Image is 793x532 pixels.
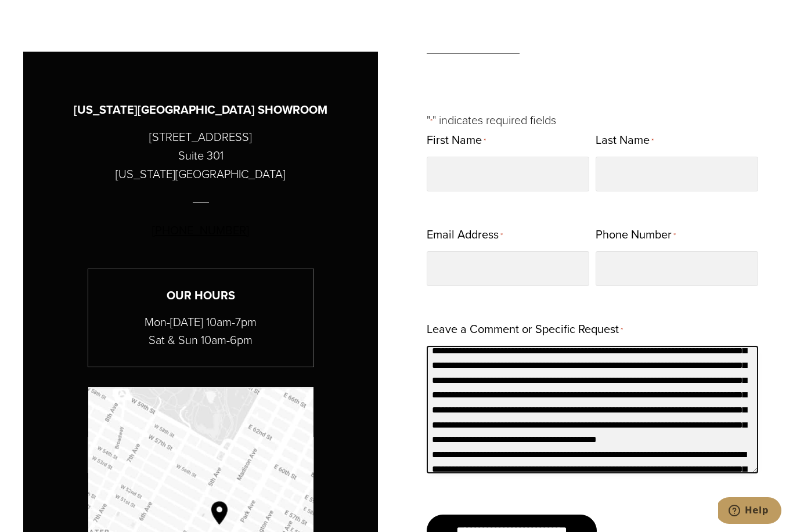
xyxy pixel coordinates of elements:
label: First Name [427,129,486,152]
label: Leave a Comment or Specific Request [427,319,623,341]
label: Phone Number [596,224,676,247]
p: " " indicates required fields [427,111,758,129]
label: Email Address [427,224,503,247]
label: Last Name [596,129,654,152]
iframe: Opens a widget where you can chat to one of our agents [718,497,781,526]
p: Mon-[DATE] 10am-7pm Sat & Sun 10am-6pm [88,313,313,349]
h3: Our Hours [88,287,313,305]
p: [STREET_ADDRESS] Suite 301 [US_STATE][GEOGRAPHIC_DATA] [116,128,286,183]
a: [PHONE_NUMBER] [152,222,249,239]
h3: [US_STATE][GEOGRAPHIC_DATA] SHOWROOM [74,101,327,119]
